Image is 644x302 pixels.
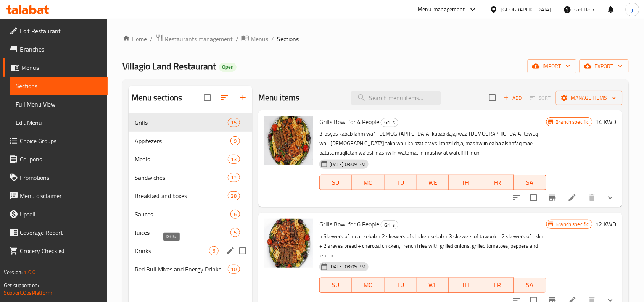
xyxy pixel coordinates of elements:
[420,279,446,291] span: WE
[20,136,101,145] span: Choice Groups
[264,116,313,165] img: Grills Bowl for 4 People
[228,173,240,182] div: items
[420,177,446,188] span: WE
[129,168,252,187] div: Sandwiches12
[323,177,349,188] span: SU
[3,132,108,150] a: Choice Groups
[129,242,252,260] div: Drinks6edit
[16,118,101,127] span: Edit Menu
[129,110,252,281] nav: Menu sections
[129,260,252,278] div: Red Bull Mixes and Energy Drinks10
[20,246,101,255] span: Grocery Checklist
[481,175,514,190] button: FR
[228,156,240,163] span: 13
[20,45,101,54] span: Branches
[326,161,369,168] span: [DATE] 03:09 PM
[4,280,39,290] span: Get support on:
[225,245,236,257] button: edit
[20,155,101,164] span: Coupons
[534,61,570,71] span: import
[319,175,352,190] button: SU
[129,150,252,168] div: Meals13
[10,113,108,132] a: Edit Menu
[156,34,233,44] a: Restaurants management
[3,58,108,77] a: Menus
[606,193,615,202] svg: Show Choices
[3,22,108,40] a: Edit Restaurant
[228,155,240,164] div: items
[135,173,227,182] span: Sandwiches
[122,58,216,75] span: Villagio Land Restaurant
[20,228,101,237] span: Coverage Report
[323,279,349,291] span: SU
[514,175,546,190] button: SA
[319,232,546,260] p: 5 Skewers of meat kebab + 2 skewers of chicken kebab + 3 skewers of tawook + 2 skewers of tikka +...
[417,278,449,293] button: WE
[200,90,216,106] span: Select all sections
[132,92,182,103] h2: Menu sections
[4,288,52,298] a: Support.OpsPlatform
[352,175,385,190] button: MO
[417,175,449,190] button: WE
[228,119,240,126] span: 15
[135,210,230,219] div: Sauces
[319,218,379,230] span: Grills Bowl for 6 People
[3,223,108,242] a: Coverage Report
[553,118,592,126] span: Branch specific
[355,177,382,188] span: MO
[3,40,108,58] a: Branches
[209,246,219,255] div: items
[525,92,556,104] span: Select section first
[135,118,227,127] div: Grills
[16,81,101,90] span: Sections
[271,34,274,44] li: /
[501,5,551,14] div: [GEOGRAPHIC_DATA]
[514,278,546,293] button: SA
[388,177,414,188] span: TU
[228,191,240,200] div: items
[449,278,481,293] button: TH
[3,205,108,223] a: Upsell
[135,155,227,164] span: Meals
[135,191,227,200] span: Breakfast and boxes
[228,174,240,181] span: 12
[135,265,227,274] div: Red Bull Mixes and Energy Drinks
[452,177,478,188] span: TH
[3,187,108,205] a: Menu disclaimer
[241,34,268,44] a: Menus
[351,91,441,105] input: search
[385,175,417,190] button: TU
[231,229,240,236] span: 5
[583,189,601,207] button: delete
[219,64,237,70] span: Open
[3,150,108,168] a: Coupons
[326,263,369,270] span: [DATE] 03:09 PM
[277,34,299,44] span: Sections
[234,89,252,107] button: Add section
[216,89,234,107] span: Sort sections
[481,278,514,293] button: FR
[596,116,617,127] h6: 14 KWD
[135,228,230,237] div: Juices
[3,168,108,187] a: Promotions
[381,221,398,229] span: Grills
[230,228,240,237] div: items
[20,26,101,36] span: Edit Restaurant
[219,63,237,72] div: Open
[150,34,153,44] li: /
[385,278,417,293] button: TU
[10,95,108,113] a: Full Menu View
[517,177,543,188] span: SA
[122,34,147,44] a: Home
[135,136,230,145] span: Appitezers
[135,246,209,255] span: Drinks
[230,210,240,219] div: items
[381,220,398,229] div: Grills
[501,92,525,104] span: Add item
[3,242,108,260] a: Grocery Checklist
[122,34,629,44] nav: breadcrumb
[129,113,252,132] div: Grills15
[319,116,379,128] span: Grills Bowl for 4 People
[319,129,546,158] p: 3 'asyas kabab lahm wa1 [DEMOGRAPHIC_DATA] kabab dajaj wa2 [DEMOGRAPHIC_DATA] tawuq wa1 [DEMOGRAP...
